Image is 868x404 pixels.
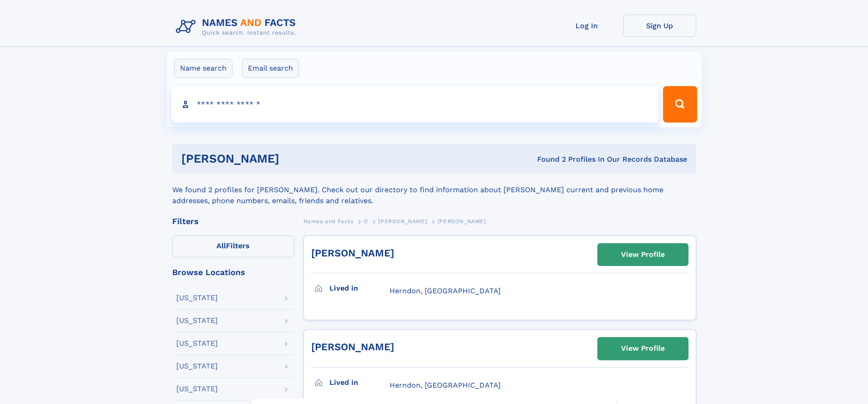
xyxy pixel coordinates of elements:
[174,59,232,78] label: Name search
[172,217,294,225] div: Filters
[390,286,501,295] span: Herndon, [GEOGRAPHIC_DATA]
[598,338,688,359] a: View Profile
[311,341,394,353] a: [PERSON_NAME]
[176,385,218,393] div: [US_STATE]
[176,363,218,370] div: [US_STATE]
[621,338,665,359] div: View Profile
[171,86,659,123] input: search input
[550,15,623,37] a: Log In
[378,215,427,227] a: [PERSON_NAME]
[176,294,218,302] div: [US_STATE]
[176,317,218,324] div: [US_STATE]
[364,218,368,225] span: O
[172,15,303,39] img: Logo Names and Facts
[598,244,688,266] a: View Profile
[329,281,390,296] h3: Lived in
[437,218,486,225] span: [PERSON_NAME]
[663,86,697,123] button: Search Button
[364,215,368,227] a: O
[216,241,226,250] span: All
[242,59,299,78] label: Email search
[378,218,427,225] span: [PERSON_NAME]
[303,215,354,227] a: Names and Facts
[181,153,408,164] h1: [PERSON_NAME]
[172,174,696,206] div: We found 2 profiles for [PERSON_NAME]. Check out our directory to find information about [PERSON_...
[329,375,390,390] h3: Lived in
[172,268,294,276] div: Browse Locations
[172,235,294,257] label: Filters
[623,15,696,37] a: Sign Up
[408,154,687,164] div: Found 2 Profiles In Our Records Database
[176,340,218,347] div: [US_STATE]
[390,381,501,389] span: Herndon, [GEOGRAPHIC_DATA]
[311,247,394,259] a: [PERSON_NAME]
[621,244,665,265] div: View Profile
